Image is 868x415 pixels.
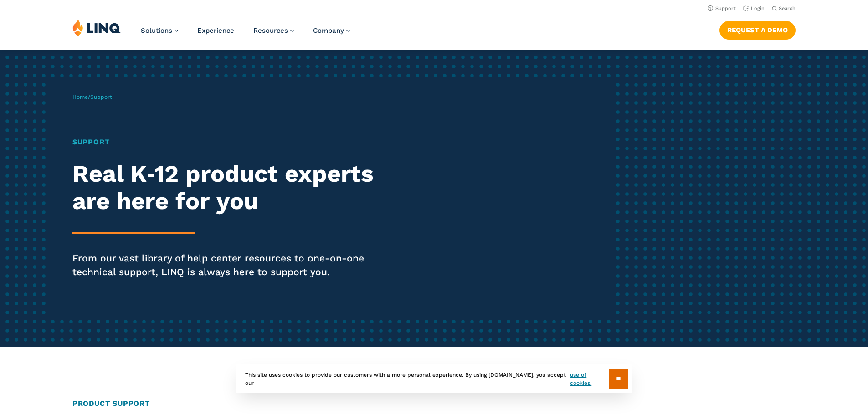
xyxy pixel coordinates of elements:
[90,94,112,100] span: Support
[313,26,344,35] span: Company
[197,26,234,35] a: Experience
[141,19,350,49] nav: Primary Navigation
[719,21,796,39] a: Request a Demo
[719,19,796,39] nav: Button Navigation
[253,26,288,35] span: Resources
[253,26,294,35] a: Resources
[141,26,172,35] span: Solutions
[743,5,765,11] a: Login
[72,160,407,215] h2: Real K‑12 product experts are here for you
[708,5,736,11] a: Support
[72,94,112,100] span: /
[313,26,350,35] a: Company
[570,371,609,387] a: use of cookies.
[772,5,796,12] button: Open Search Bar
[72,19,121,36] img: LINQ | K‑12 Software
[72,251,407,279] p: From our vast library of help center resources to one-on-one technical support, LINQ is always he...
[72,94,88,100] a: Home
[236,364,632,393] div: This site uses cookies to provide our customers with a more personal experience. By using [DOMAIN...
[779,5,796,11] span: Search
[141,26,178,35] a: Solutions
[72,137,407,148] h1: Support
